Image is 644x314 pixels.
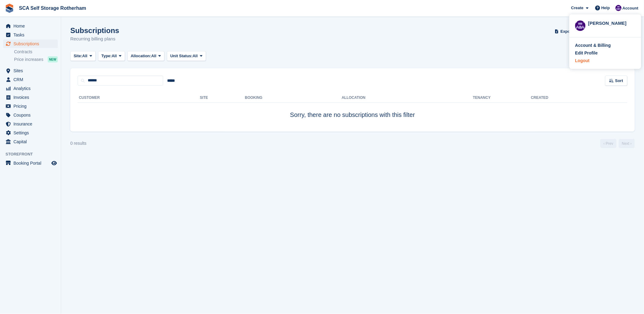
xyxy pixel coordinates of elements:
[571,5,583,11] span: Create
[602,5,610,11] span: Help
[619,139,635,148] a: Next
[13,120,50,128] span: Insurance
[13,129,50,137] span: Settings
[3,102,58,110] a: menu
[13,75,50,84] span: CRM
[48,56,58,62] div: NEW
[167,51,206,61] button: Unit Status: All
[531,93,627,103] th: Created
[3,31,58,39] a: menu
[13,31,50,39] span: Tasks
[127,51,165,61] button: Allocation: All
[601,139,616,148] a: Previous
[17,3,89,13] a: SCA Self Storage Rotherham
[13,111,50,119] span: Coupons
[101,53,112,59] span: Type:
[3,137,58,146] a: menu
[78,93,200,103] th: Customer
[290,111,415,118] span: Sorry, there are no subscriptions with this filter
[13,39,50,48] span: Subscriptions
[193,53,198,59] span: All
[3,84,58,93] a: menu
[70,140,86,147] div: 0 results
[575,58,590,64] div: Logout
[74,53,82,59] span: Site:
[6,151,61,157] span: Storefront
[131,53,151,59] span: Allocation:
[616,5,622,11] img: Kelly Neesham
[623,5,638,11] span: Account
[575,42,611,49] div: Account & Billing
[554,26,580,36] button: Export
[575,42,635,49] a: Account & Billing
[3,22,58,30] a: menu
[13,159,50,167] span: Booking Portal
[575,50,635,56] a: Edit Profile
[599,139,636,148] nav: Page
[98,51,125,61] button: Type: All
[13,66,50,75] span: Sites
[3,129,58,137] a: menu
[615,78,623,84] span: Sort
[3,75,58,84] a: menu
[170,53,193,59] span: Unit Status:
[70,36,119,43] p: Recurring billing plans
[13,102,50,110] span: Pricing
[50,159,58,167] a: Preview store
[200,93,245,103] th: Site
[13,84,50,93] span: Analytics
[151,53,156,59] span: All
[3,120,58,128] a: menu
[70,51,96,61] button: Site: All
[13,93,50,102] span: Invoices
[3,66,58,75] a: menu
[3,93,58,102] a: menu
[14,57,43,62] span: Price increases
[473,93,495,103] th: Tenancy
[5,4,14,13] img: stora-icon-8386f47178a22dfd0bd8f6a31ec36ba5ce8667c1dd55bd0f319d3a0aa187defe.svg
[588,20,635,25] div: [PERSON_NAME]
[13,22,50,30] span: Home
[575,50,598,56] div: Edit Profile
[14,49,58,55] a: Contracts
[575,21,586,31] img: Kelly Neesham
[3,39,58,48] a: menu
[575,58,635,64] a: Logout
[561,28,573,35] span: Export
[245,93,342,103] th: Booking
[3,111,58,119] a: menu
[3,159,58,167] a: menu
[82,53,87,59] span: All
[112,53,117,59] span: All
[70,26,119,35] h1: Subscriptions
[342,93,473,103] th: Allocation
[14,56,58,63] a: Price increases NEW
[13,137,50,146] span: Capital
